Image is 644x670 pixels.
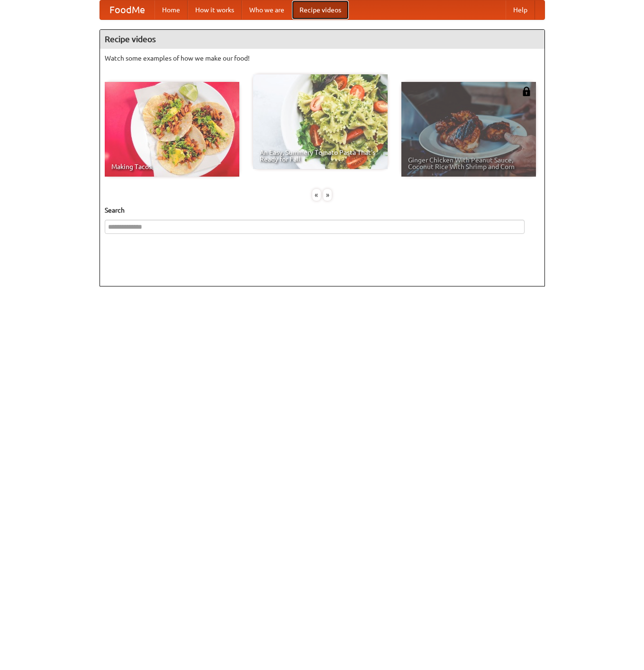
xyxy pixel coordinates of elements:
a: Who we are [242,0,292,19]
img: 483408.png [522,87,531,96]
p: Watch some examples of how we make our food! [105,54,540,63]
span: An Easy, Summery Tomato Pasta That's Ready for Fall [260,149,381,162]
a: Recipe videos [292,0,349,19]
h5: Search [105,205,540,215]
a: Making Tacos [105,82,239,177]
a: How it works [188,0,242,19]
div: » [323,189,332,201]
a: An Easy, Summery Tomato Pasta That's Ready for Fall [253,74,388,169]
span: Making Tacos [111,163,233,170]
a: Home [154,0,188,19]
a: FoodMe [100,0,154,19]
div: « [312,189,321,201]
h4: Recipe videos [100,30,544,49]
a: Help [506,0,535,19]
